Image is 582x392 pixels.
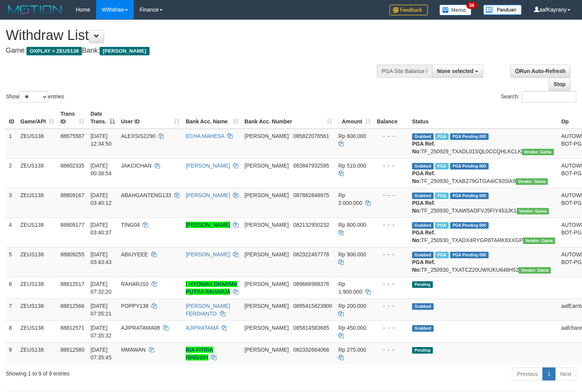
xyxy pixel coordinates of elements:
span: [DATE] 03:40:12 [90,192,111,206]
span: [DATE] 07:35:32 [90,325,111,339]
div: - - - [377,302,406,310]
span: 88812571 [60,325,84,331]
span: Marked by aafpengsreynich [435,133,449,140]
div: PGA Site Balance / [377,65,432,78]
div: - - - [377,251,406,258]
div: - - - [377,132,406,140]
span: [PERSON_NAME] [244,133,289,139]
span: Vendor URL: https://trx31.1velocity.biz [517,208,549,214]
a: I NYOMAN DHARMA PUTRA RAHARJA [186,281,237,295]
span: Copy 087882848975 to clipboard [293,192,329,198]
td: 8 [6,321,17,342]
span: [PERSON_NAME] [100,47,149,55]
td: TF_250929_TXADL01SQL0CCQHLKCLK [409,129,558,159]
th: Game/API: activate to sort column ascending [17,107,57,129]
div: - - - [377,191,406,199]
img: Button%20Memo.svg [439,5,472,15]
td: TF_250930_TXAW5ADFVJ5FIY453JK1 [409,188,558,218]
span: Grabbed [412,325,434,332]
span: [PERSON_NAME] [244,251,289,257]
span: Copy 082332664066 to clipboard [293,347,329,353]
span: [DATE] 00:38:54 [90,163,111,176]
b: PGA Ref. No: [412,141,435,154]
td: 5 [6,247,17,277]
span: [PERSON_NAME] [244,303,289,309]
span: OXPLAY > ZEUS138 [27,47,82,55]
a: RIA FITRIA NINGSIH [186,347,213,360]
td: ZEUS138 [17,277,57,299]
span: Copy 082322467778 to clipboard [293,251,329,257]
span: None selected [437,68,474,74]
td: ZEUS138 [17,218,57,247]
td: 2 [6,158,17,188]
span: Grabbed [412,133,434,140]
td: 6 [6,277,17,299]
span: [DATE] 07:35:45 [90,347,111,360]
span: Grabbed [412,193,434,199]
a: [PERSON_NAME] [186,192,230,198]
a: [PERSON_NAME] FERDIANTO [186,303,230,317]
span: Rp 450.000 [338,325,366,331]
label: Show entries [6,91,64,103]
a: [PERSON_NAME] [186,251,230,257]
a: Previous [512,367,543,380]
span: Marked by aafsreyleap [435,163,449,169]
span: Rp 800.000 [338,222,366,228]
h4: Game: Bank: [6,47,380,55]
span: 88809167 [60,192,84,198]
span: PGA Pending [450,252,489,258]
span: [PERSON_NAME] [244,192,289,198]
td: 4 [6,218,17,247]
span: [DATE] 03:40:37 [90,222,111,236]
td: ZEUS138 [17,342,57,364]
td: ZEUS138 [17,247,57,277]
span: Rp 900.000 [338,251,366,257]
span: Grabbed [412,252,434,258]
span: Copy 085814583685 to clipboard [293,325,329,331]
td: ZEUS138 [17,188,57,218]
div: - - - [377,221,406,229]
span: [PERSON_NAME] [244,325,289,331]
td: 3 [6,188,17,218]
span: Rp 510.000 [338,163,366,169]
a: [PERSON_NAME] [186,222,230,228]
span: AJIPRATAMA08 [121,325,160,331]
label: Search: [501,91,576,103]
span: 88675587 [60,133,84,139]
td: ZEUS138 [17,299,57,321]
td: 9 [6,342,17,364]
span: Copy 085822076561 to clipboard [293,133,329,139]
th: Amount: activate to sort column ascending [335,107,374,129]
span: [DATE] 07:35:21 [90,303,111,317]
span: Vendor URL: https://trx31.1velocity.biz [522,149,554,155]
span: 88809177 [60,222,84,228]
a: 1 [542,367,555,380]
td: TF_250930_TXADX4RYGR8TARK8XXGP [409,218,558,247]
span: ALEXSIS2290 [121,133,156,139]
span: [DATE] 07:32:20 [90,281,111,295]
th: Date Trans.: activate to sort column descending [87,107,118,129]
img: Feedback.jpg [389,5,428,15]
span: 34 [466,2,477,9]
span: Vendor URL: https://trx31.1velocity.biz [515,178,548,185]
td: 7 [6,299,17,321]
span: Copy 082132950232 to clipboard [293,222,329,228]
span: Marked by aaftanly [435,193,449,199]
span: MMAWAN [121,347,146,353]
span: [PERSON_NAME] [244,347,289,353]
span: Rp 200.000 [338,303,366,309]
span: Rp 275.000 [338,347,366,353]
span: [PERSON_NAME] [244,281,289,287]
span: Marked by aaftanly [435,222,449,229]
div: Showing 1 to 9 of 9 entries [6,367,237,377]
span: POPPY138 [121,303,149,309]
td: ZEUS138 [17,321,57,342]
span: 88812580 [60,347,84,353]
b: PGA Ref. No: [412,170,435,184]
a: AJIPRATAMA [186,325,218,331]
a: Next [555,367,576,380]
span: 88809255 [60,251,84,257]
th: Balance [374,107,409,129]
input: Search: [522,91,576,103]
span: TING04 [121,222,140,228]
